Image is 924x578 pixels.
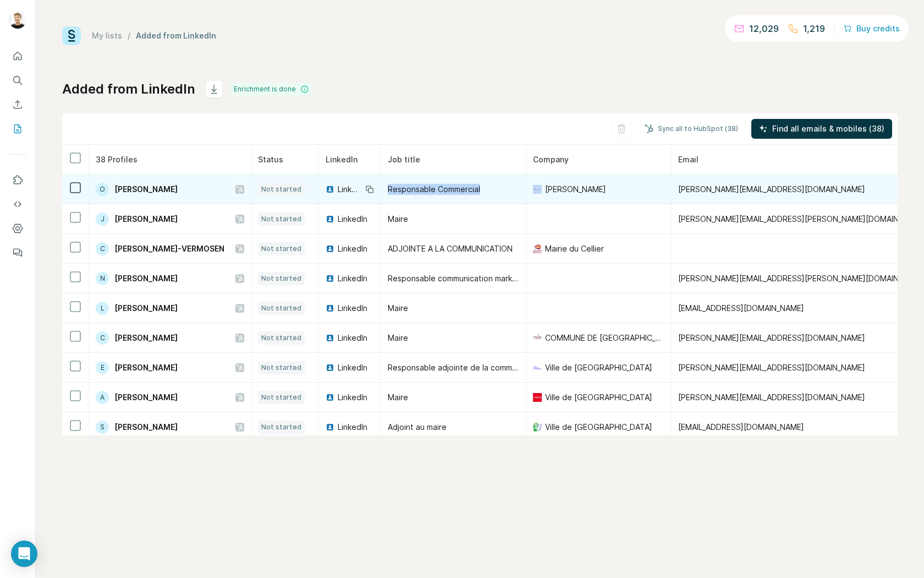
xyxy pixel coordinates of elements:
span: LinkedIn [338,303,367,314]
div: N [96,272,109,285]
span: [PERSON_NAME] [114,422,178,433]
img: company-logo [533,423,542,432]
span: Ville de [GEOGRAPHIC_DATA] [545,392,652,403]
span: Not started [261,184,301,194]
span: Mairie du Cellier [545,243,604,254]
img: company-logo [533,363,542,372]
button: Sync all to HubSpot (38) [637,121,746,137]
span: [PERSON_NAME] [114,303,178,314]
span: ADJOINTE A LA COMMUNICATION [388,244,513,253]
img: LinkedIn logo [326,185,334,194]
span: Find all emails & mobiles (38) [772,123,884,134]
span: Maire [388,214,408,223]
span: LinkedIn [326,155,358,164]
p: 12,029 [749,22,779,35]
span: [EMAIL_ADDRESS][DOMAIN_NAME] [678,422,804,432]
span: Not started [261,422,301,432]
button: Feedback [9,243,26,263]
div: O [96,183,109,196]
span: Not started [261,274,301,283]
span: Not started [261,363,301,373]
span: [PERSON_NAME][EMAIL_ADDRESS][DOMAIN_NAME] [678,363,865,372]
span: Responsable communication marketing [388,274,531,283]
span: [PERSON_NAME] [114,332,178,343]
span: Company [533,155,569,164]
span: LinkedIn [338,243,367,254]
span: [PERSON_NAME] [545,184,606,195]
img: LinkedIn logo [326,244,334,253]
span: [PERSON_NAME] [114,362,178,373]
span: Adjoint au maire [388,422,447,432]
button: Enrich CSV [9,95,26,114]
span: Ville de [GEOGRAPHIC_DATA] [545,362,652,373]
img: Avatar [9,11,26,29]
h1: Added from LinkedIn [62,80,195,98]
button: Quick start [9,46,26,66]
span: Email [678,155,698,164]
span: LinkedIn [338,362,367,373]
button: Use Surfe API [9,194,26,214]
img: LinkedIn logo [326,393,334,402]
span: [PERSON_NAME] [114,214,178,225]
button: My lists [9,119,26,139]
span: Not started [261,392,301,402]
div: C [96,242,109,255]
img: LinkedIn logo [326,334,334,342]
span: [PERSON_NAME]-VERMOSEN [114,243,224,254]
div: A [96,391,109,404]
span: Maire [388,392,408,402]
span: COMMUNE DE [GEOGRAPHIC_DATA] [545,332,664,343]
span: Job title [388,155,420,164]
span: Status [258,155,283,164]
img: company-logo [533,393,542,402]
a: My lists [92,31,122,40]
span: [PERSON_NAME][EMAIL_ADDRESS][DOMAIN_NAME] [678,333,865,342]
img: Surfe Logo [62,26,81,45]
img: LinkedIn logo [326,423,334,432]
div: L [96,302,109,315]
span: 38 Profiles [96,155,137,164]
span: Maire [388,303,408,313]
span: [PERSON_NAME][EMAIL_ADDRESS][DOMAIN_NAME] [678,184,865,194]
span: Ville de [GEOGRAPHIC_DATA] [545,422,652,433]
img: company-logo [533,185,542,194]
img: LinkedIn logo [326,274,334,283]
span: LinkedIn [338,422,367,433]
img: LinkedIn logo [326,304,334,313]
span: Not started [261,303,301,313]
span: [EMAIL_ADDRESS][DOMAIN_NAME] [678,303,804,313]
span: LinkedIn [338,332,367,343]
span: Not started [261,214,301,224]
span: [PERSON_NAME] [114,184,178,195]
p: 1,219 [803,22,825,35]
span: [PERSON_NAME] [114,392,178,403]
span: LinkedIn [338,214,367,225]
div: Enrichment is done [230,83,312,96]
div: E [96,361,109,374]
div: J [96,212,109,226]
div: Added from LinkedIn [136,30,216,41]
span: Not started [261,244,301,254]
button: Use Surfe on LinkedIn [9,170,26,190]
li: / [128,30,130,41]
span: LinkedIn [338,184,362,195]
span: Responsable adjointe de la communication [388,363,546,372]
button: Search [9,70,26,90]
img: company-logo [533,334,542,342]
button: Find all emails & mobiles (38) [751,119,892,139]
span: Responsable Commercial [388,184,480,194]
span: LinkedIn [338,392,367,403]
img: company-logo [533,244,542,253]
img: LinkedIn logo [326,215,334,223]
div: C [96,331,109,345]
span: LinkedIn [338,273,367,284]
button: Buy credits [843,21,900,36]
span: [PERSON_NAME][EMAIL_ADDRESS][DOMAIN_NAME] [678,392,865,402]
img: LinkedIn logo [326,363,334,372]
div: S [96,421,109,434]
div: Open Intercom Messenger [11,541,37,567]
span: [PERSON_NAME] [114,273,178,284]
button: Dashboard [9,219,26,238]
span: Not started [261,333,301,343]
span: Maire [388,333,408,342]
